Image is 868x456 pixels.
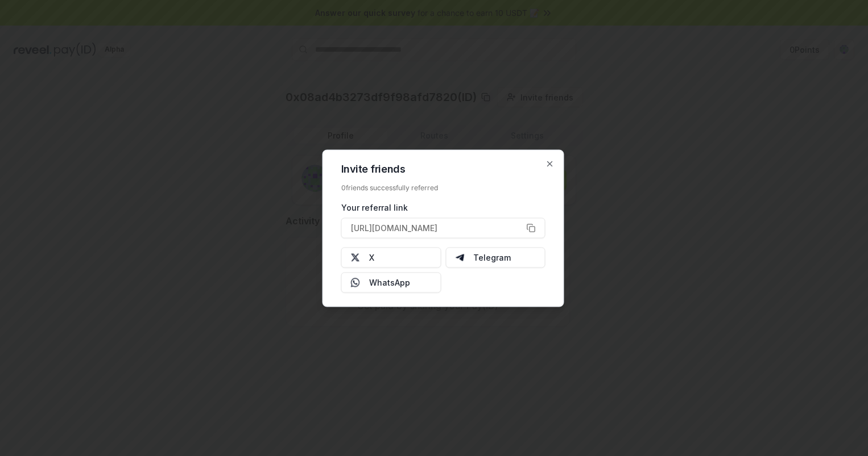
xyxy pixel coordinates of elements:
img: X [351,253,360,262]
button: X [341,247,441,267]
img: Telegram [455,253,464,262]
button: Telegram [445,247,545,267]
div: Your referral link [341,201,545,213]
h2: Invite friends [341,164,545,174]
button: WhatsApp [341,272,441,292]
button: [URL][DOMAIN_NAME] [341,217,545,238]
span: [URL][DOMAIN_NAME] [351,222,437,234]
div: 0 friends successfully referred [341,183,545,192]
img: Whatsapp [351,278,360,287]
